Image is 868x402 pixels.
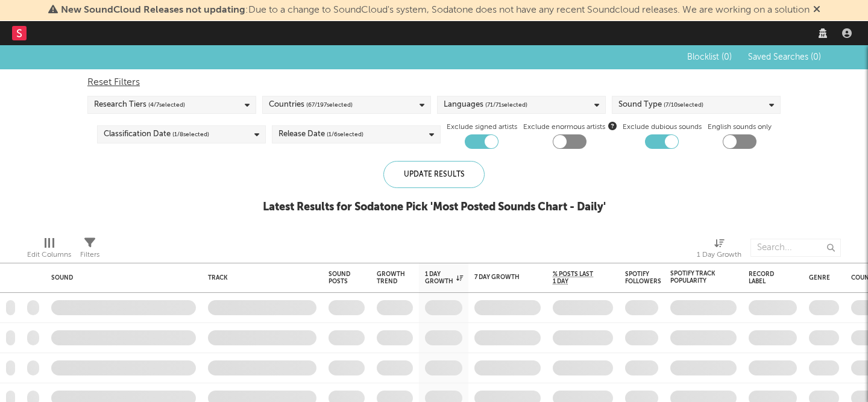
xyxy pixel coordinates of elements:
span: Exclude enormous artists [523,120,617,134]
div: Sound Type [618,98,703,112]
span: : Due to a change to SoundCloud's system, Sodatone does not have any recent Soundcloud releases. ... [61,5,810,15]
div: Classification Date [104,127,209,142]
div: Latest Results for Sodatone Pick ' Most Posted Sounds Chart - Daily ' [263,200,606,215]
span: Blocklist [687,53,732,61]
div: Edit Columns [27,248,71,262]
div: 1 Day Growth [697,233,741,268]
span: ( 7 / 10 selected) [664,98,703,112]
div: Growth Trend [377,271,407,285]
label: Exclude signed artists [447,120,517,134]
div: 1 Day Growth [697,248,741,262]
div: Languages [444,98,527,112]
button: Saved Searches (0) [744,52,821,62]
div: Reset Filters [87,75,781,90]
span: % Posts Last 1 Day [553,271,595,285]
div: Countries [269,98,353,112]
div: Filters [80,233,99,268]
div: Release Date [278,127,363,142]
div: Sound [51,274,190,281]
span: ( 67 / 197 selected) [306,98,353,112]
div: Update Results [383,161,485,188]
div: Spotify Track Popularity [670,270,719,284]
span: ( 1 / 8 selected) [172,127,209,142]
div: Filters [80,248,99,262]
label: English sounds only [708,120,772,134]
input: Search... [750,239,841,257]
div: Edit Columns [27,233,71,268]
div: Record Label [749,271,779,285]
span: Dismiss [813,5,820,15]
label: Exclude dubious sounds [623,120,702,134]
div: 7 Day Growth [474,274,523,281]
span: ( 4 / 7 selected) [148,98,185,112]
button: Exclude enormous artists [608,120,617,131]
span: ( 0 ) [811,53,821,61]
span: ( 1 / 6 selected) [327,127,363,142]
div: Sound Posts [329,271,350,285]
span: ( 71 / 71 selected) [485,98,527,112]
div: Track [208,274,310,281]
span: ( 0 ) [722,53,732,61]
span: Saved Searches [748,53,821,61]
span: New SoundCloud Releases not updating [61,5,245,15]
div: Spotify Followers [625,271,661,285]
div: 1 Day Growth [425,271,463,285]
div: Research Tiers [94,98,185,112]
div: Genre [809,274,830,281]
